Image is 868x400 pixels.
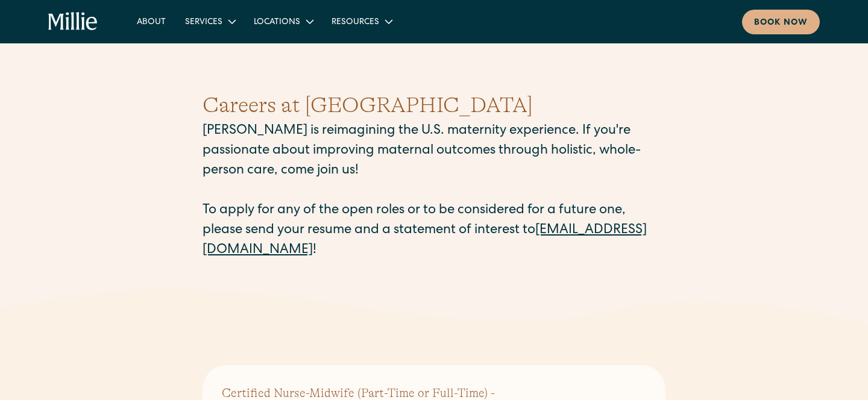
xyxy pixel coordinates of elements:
[332,16,379,29] div: Resources
[244,11,322,31] div: Locations
[254,16,300,29] div: Locations
[754,17,808,30] div: Book now
[175,11,244,31] div: Services
[322,11,401,31] div: Resources
[185,16,222,29] div: Services
[127,11,175,31] a: About
[48,12,98,31] a: home
[203,89,665,122] h1: Careers at [GEOGRAPHIC_DATA]
[742,10,820,34] a: Book now
[203,122,665,261] p: [PERSON_NAME] is reimagining the U.S. maternity experience. If you're passionate about improving ...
